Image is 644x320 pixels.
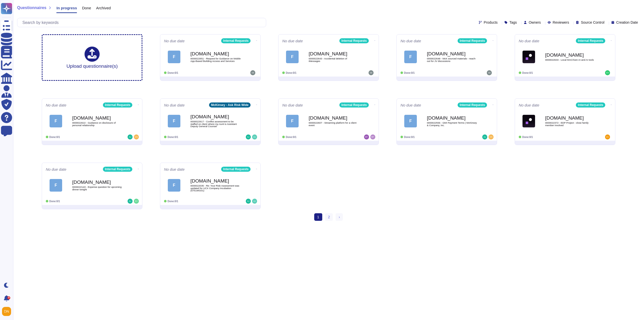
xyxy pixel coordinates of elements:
[309,122,359,126] span: 0000022607 - Streaming platform for a client event
[522,136,533,138] span: Done: 0/1
[134,199,139,204] img: user
[66,47,118,68] div: Upload questionnaire(s)
[370,134,375,139] img: user
[103,102,132,108] div: Internal Requests
[164,167,185,171] span: No due date
[190,51,241,56] b: [DOMAIN_NAME]
[522,51,535,63] img: Logo
[221,38,251,43] div: Internal Requests
[128,134,133,139] img: user
[484,21,498,24] span: Products
[427,57,477,62] span: 0000022648 - McK sourced materials - reach-out for JV discussions
[168,136,178,138] span: Done: 0/1
[404,115,417,127] div: F
[250,70,255,75] img: user
[286,51,299,63] div: F
[168,115,180,127] div: F
[458,38,487,43] div: Internal Requests
[190,179,241,183] b: [DOMAIN_NAME]
[364,134,369,139] img: user
[190,114,241,119] b: [DOMAIN_NAME]
[369,70,374,75] img: user
[190,57,241,62] span: 0000022651 - Request for Guidance on Mobile App-Based Building Access and Services
[128,199,133,204] img: user
[164,39,185,43] span: No due date
[17,6,46,10] span: Questionnaires
[325,213,333,221] a: 2
[309,57,359,62] span: 0000022643 - Accidental deletion of iMessages
[509,21,517,24] span: Tags
[404,51,417,63] div: F
[46,103,66,107] span: No due date
[20,18,266,27] input: Search by keywords
[482,134,487,139] img: user
[404,72,415,74] span: Done: 0/1
[553,21,569,24] span: Reviewers
[489,134,494,139] img: user
[427,122,477,126] span: 0000022556 - GMI Payment Terms | McKinsey & Company, Inc.
[96,6,111,10] span: Archived
[168,179,180,192] div: F
[286,115,299,127] div: F
[576,102,605,108] div: Internal Requests
[72,186,123,191] span: 0000022143 - Expense question for upcoming dinner tonight
[339,215,340,219] span: ›
[72,122,123,126] span: 0000022622 - Guidance on disclosure of personal relationship
[286,72,296,74] span: Done: 0/1
[545,116,595,120] b: [DOMAIN_NAME]
[605,70,610,75] img: user
[522,115,535,127] img: Logo
[400,103,421,107] span: No due date
[286,136,296,138] span: Done: 0/1
[246,134,251,139] img: user
[576,38,605,43] div: Internal Requests
[72,180,123,185] b: [DOMAIN_NAME]
[400,39,421,43] span: No due date
[252,134,257,139] img: user
[339,102,369,108] div: Internal Requests
[50,115,62,127] div: F
[50,179,62,192] div: F
[522,72,533,74] span: Done: 0/1
[458,102,487,108] div: Internal Requests
[49,200,60,203] span: Done: 0/1
[46,167,66,171] span: No due date
[168,72,178,74] span: Done: 0/1
[190,120,241,128] span: 0000022617 - Conflict assessment to be staffed on client where my Aunt is Assistant Deputy Genera...
[209,102,251,108] div: McKinsey - Ask Risk Wide
[487,70,492,75] img: user
[246,199,251,204] img: user
[529,21,541,24] span: Owners
[72,116,123,120] b: [DOMAIN_NAME]
[103,167,132,172] div: Internal Requests
[616,21,638,24] span: Creation Date
[82,6,91,10] span: Done
[427,51,477,56] b: [DOMAIN_NAME]
[314,213,322,221] span: 1
[519,103,539,107] span: No due date
[545,59,595,61] span: 0000022633 - Local MAC/Gen AI and AI tools
[581,21,604,24] span: Source Control
[519,39,539,43] span: No due date
[164,103,185,107] span: No due date
[605,134,610,139] img: user
[309,116,359,120] b: [DOMAIN_NAME]
[339,38,369,43] div: Internal Requests
[1,306,15,317] button: user
[404,136,415,138] span: Done: 0/1
[190,185,241,192] span: 0000022035 - Re: Your Risk Assessment was updated for UCX Company Incubation (5751WG01)
[7,296,10,299] div: 9+
[168,200,178,203] span: Done: 0/1
[221,167,251,172] div: Internal Requests
[252,199,257,204] img: user
[134,134,139,139] img: user
[282,39,303,43] span: No due date
[545,53,595,57] b: [DOMAIN_NAME]
[282,103,303,107] span: No due date
[309,51,359,56] b: [DOMAIN_NAME]
[168,51,180,63] div: F
[427,116,477,120] b: [DOMAIN_NAME]
[56,6,77,10] span: In progress
[545,122,595,126] span: 0000022372 - EDP Project - close family member involved
[49,136,60,138] span: Done: 0/1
